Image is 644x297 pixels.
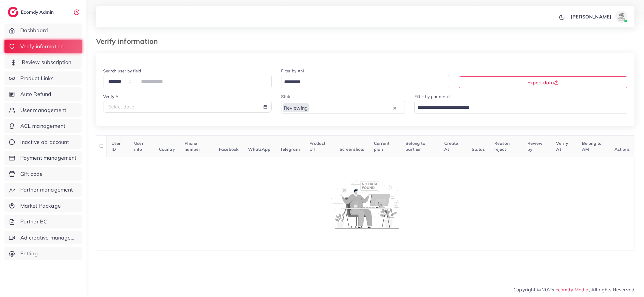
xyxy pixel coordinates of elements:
[444,141,458,152] span: Create At
[281,68,304,74] label: Filter by AM
[20,234,78,242] span: Ad creative management
[103,94,120,99] label: Verify At
[248,147,270,152] span: WhatsApp
[134,141,144,152] span: User info
[20,27,48,34] span: Dashboard
[280,147,300,152] span: Telegram
[374,141,389,152] span: Current plan
[494,141,510,152] span: Reason reject
[185,141,200,152] span: Phone number
[571,13,612,20] p: [PERSON_NAME]
[282,77,442,87] input: Search for option
[4,231,82,245] a: Ad creative management
[22,58,72,66] span: Review subscription
[112,141,121,152] span: User ID
[4,151,82,165] a: Payment management
[4,55,82,69] a: Review subscription
[20,90,52,98] span: Auto Refund
[281,94,294,99] label: Status
[283,103,309,112] span: Reviewing
[567,11,630,23] a: [PERSON_NAME]avatar
[4,103,82,117] a: User management
[459,76,627,88] button: Export data
[20,170,43,178] span: Gift code
[20,43,64,50] span: Verify information
[4,199,82,213] a: Market Package
[20,202,61,210] span: Market Package
[4,24,82,37] a: Dashboard
[415,103,620,112] input: Search for option
[8,7,18,17] img: logo
[4,87,82,101] a: Auto Refund
[582,141,601,152] span: Belong to AM
[527,80,559,85] span: Export data
[108,104,134,110] span: Select date
[472,147,485,152] span: Status
[20,186,73,194] span: Partner management
[21,9,55,15] h2: Ecomdy Admin
[331,180,399,228] img: No account
[219,147,239,152] span: Facebook
[555,287,589,293] a: Ecomdy Media
[20,74,54,82] span: Product Links
[4,135,82,149] a: Inactive ad account
[414,94,450,99] label: Filter by partner id
[20,106,66,114] span: User management
[556,141,568,152] span: Verify At
[4,40,82,53] a: Verify information
[20,154,77,162] span: Payment management
[615,11,627,23] img: avatar
[4,71,82,85] a: Product Links
[4,215,82,228] a: Partner BC
[20,250,38,257] span: Setting
[4,119,82,133] a: ACL management
[4,183,82,197] a: Partner management
[527,141,543,152] span: Review by
[281,101,405,113] div: Search for option
[4,247,82,260] a: Setting
[159,147,175,152] span: Country
[614,147,630,152] span: Actions
[20,138,69,146] span: Inactive ad account
[513,286,634,293] span: Copyright © 2025
[20,122,65,130] span: ACL management
[340,147,364,152] span: Screenshots
[405,141,425,152] span: Belong to partner
[8,7,55,17] a: logoEcomdy Admin
[309,103,392,112] input: Search for option
[96,37,162,46] h3: Verify information
[589,286,634,293] span: , All rights Reserved
[414,101,627,113] div: Search for option
[309,141,325,152] span: Product Url
[393,104,396,111] button: Clear Selected
[281,75,450,88] div: Search for option
[4,167,82,181] a: Gift code
[20,218,47,226] span: Partner BC
[103,68,141,74] label: Search user by field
